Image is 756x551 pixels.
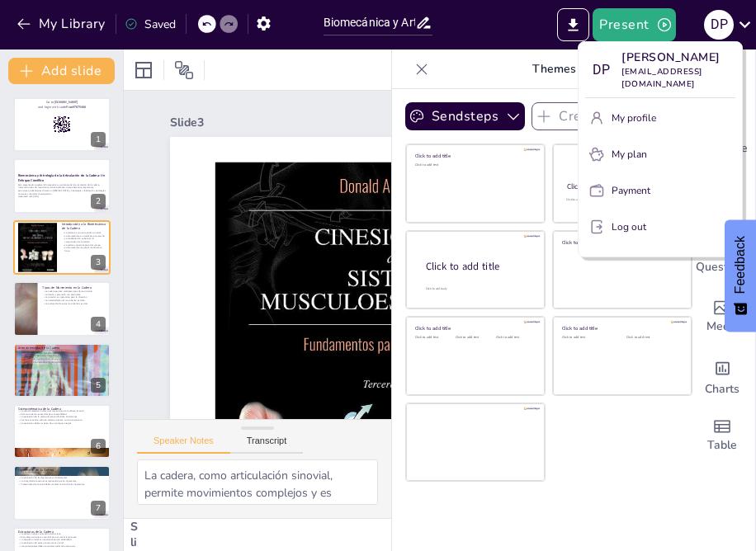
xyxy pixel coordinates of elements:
p: Payment [612,183,650,198]
p: [EMAIL_ADDRESS][DOMAIN_NAME] [621,66,735,91]
button: Feedback - Show survey [725,219,756,332]
p: Log out [612,219,646,234]
button: Payment [585,177,735,204]
span: Feedback [733,236,748,294]
button: Log out [585,214,735,240]
button: My plan [585,141,735,167]
p: My plan [612,147,647,162]
p: [PERSON_NAME] [621,49,735,66]
button: My profile [585,105,735,131]
div: D P [585,55,615,85]
p: My profile [612,111,656,125]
